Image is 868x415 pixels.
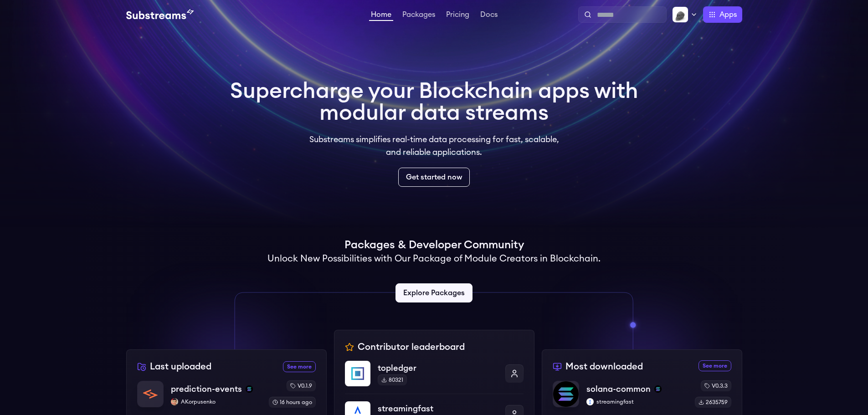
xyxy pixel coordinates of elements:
a: Home [369,11,393,21]
img: streamingfast [586,398,594,405]
img: Substream's logo [126,9,194,20]
img: AKorpusenko [171,398,178,405]
p: Substreams simplifies real-time data processing for fast, scalable, and reliable applications. [303,133,565,159]
a: topledgertopledger80321 [345,361,524,394]
img: Profile [672,6,688,23]
h1: Supercharge your Blockchain apps with modular data streams [230,80,638,124]
p: AKorpusenko [171,398,262,405]
img: solana [654,385,662,393]
a: Docs [478,11,499,20]
a: See more recently uploaded packages [283,361,316,372]
img: topledger [345,361,370,386]
p: prediction-events [171,383,242,395]
a: Get started now [398,168,470,187]
span: Apps [719,9,737,20]
p: topledger [378,362,498,374]
div: 80321 [378,374,407,385]
a: See more most downloaded packages [699,360,731,371]
a: Packages [401,11,437,20]
h2: Unlock New Possibilities with Our Package of Module Creators in Blockchain. [267,252,601,265]
p: streamingfast [586,398,688,405]
div: v0.3.3 [701,380,731,391]
a: Pricing [444,11,471,20]
a: prediction-eventsprediction-eventssolanaAKorpusenkoAKorpusenkov0.1.916 hours ago [137,380,316,415]
p: solana-common [586,383,651,395]
div: v0.1.9 [287,380,316,391]
img: prediction-events [138,381,163,407]
img: solana [246,385,253,393]
div: 16 hours ago [269,397,316,408]
a: solana-commonsolana-commonsolanastreamingfaststreamingfastv0.3.32635759 [553,380,731,415]
h1: Packages & Developer Community [344,238,524,252]
a: Explore Packages [395,283,473,302]
div: 2635759 [695,397,731,408]
img: solana-common [553,381,579,407]
p: streamingfast [378,402,498,415]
